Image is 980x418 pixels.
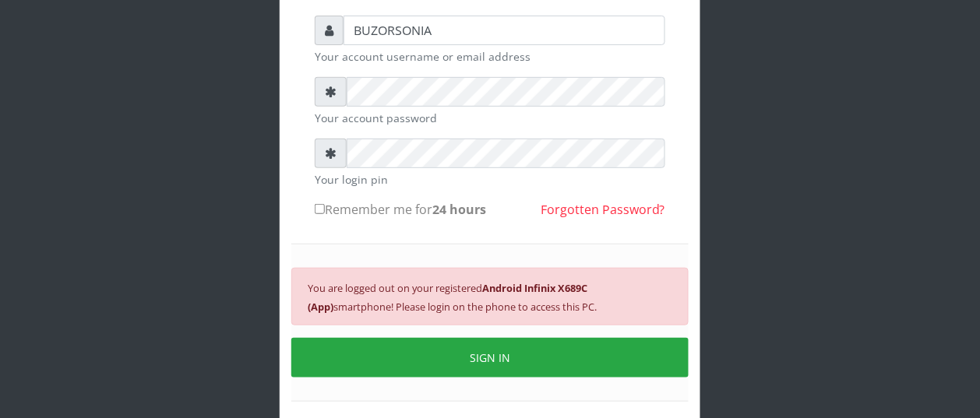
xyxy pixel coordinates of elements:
[308,281,597,314] small: You are logged out on your registered smartphone! Please login on the phone to access this PC.
[291,338,689,378] button: SIGN IN
[541,201,665,218] a: Forgotten Password?
[432,201,486,218] b: 24 hours
[315,48,665,65] small: Your account username or email address
[344,16,665,45] input: Username or email address
[315,110,665,126] small: Your account password
[315,171,665,188] small: Your login pin
[315,204,325,214] input: Remember me for24 hours
[315,200,486,219] label: Remember me for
